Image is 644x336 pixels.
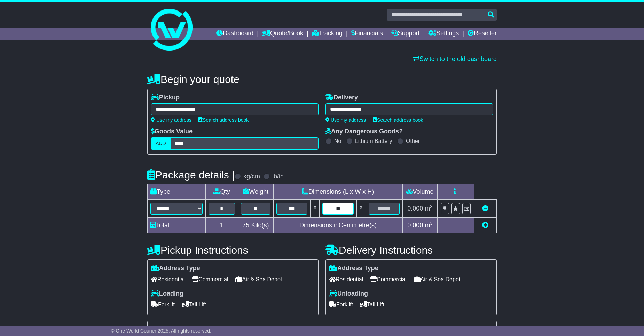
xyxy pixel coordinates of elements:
[242,222,249,229] span: 75
[238,184,274,200] td: Weight
[151,326,176,334] label: Pallet
[151,128,193,136] label: Goods Value
[334,138,341,144] label: No
[151,265,200,272] label: Address Type
[151,290,183,298] label: Loading
[425,222,433,229] span: m
[274,218,403,233] td: Dimensions in Centimetre(s)
[425,205,433,212] span: m
[414,274,461,285] span: Air & Sea Depot
[468,28,497,40] a: Reseller
[238,218,274,233] td: Kilo(s)
[206,218,238,233] td: 1
[355,138,392,144] label: Lithium Battery
[147,169,235,181] h4: Package details |
[406,138,420,144] label: Other
[192,274,228,285] span: Commercial
[206,184,238,200] td: Qty
[262,28,303,40] a: Quote/Book
[407,205,423,212] span: 0.000
[402,184,437,200] td: Volume
[198,117,249,123] a: Search address book
[329,265,378,272] label: Address Type
[373,117,423,123] a: Search address book
[151,274,185,285] span: Residential
[311,200,320,218] td: x
[274,184,403,200] td: Dimensions (L x W x H)
[325,128,403,136] label: Any Dangerous Goods?
[428,28,459,40] a: Settings
[407,222,423,229] span: 0.000
[329,290,368,298] label: Unloading
[147,74,497,85] h4: Begin your quote
[370,274,406,285] span: Commercial
[151,137,171,150] label: AUD
[147,244,319,256] h4: Pickup Instructions
[243,173,260,181] label: kg/cm
[312,28,343,40] a: Tracking
[325,94,358,101] label: Delivery
[272,173,284,181] label: lb/in
[356,200,366,218] td: x
[151,299,175,310] span: Forklift
[482,205,488,212] a: Remove this item
[148,184,206,200] td: Type
[216,28,253,40] a: Dashboard
[360,299,384,310] span: Tail Lift
[329,299,353,310] span: Forklift
[111,328,211,334] span: © One World Courier 2025. All rights reserved.
[430,204,433,209] sup: 3
[325,117,366,123] a: Use my address
[151,94,180,101] label: Pickup
[482,222,488,229] a: Add new item
[391,28,419,40] a: Support
[325,244,497,256] h4: Delivery Instructions
[430,221,433,226] sup: 3
[182,299,206,310] span: Tail Lift
[351,28,383,40] a: Financials
[413,55,497,62] a: Switch to the old dashboard
[148,218,206,233] td: Total
[235,274,282,285] span: Air & Sea Depot
[151,117,191,123] a: Use my address
[329,274,363,285] span: Residential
